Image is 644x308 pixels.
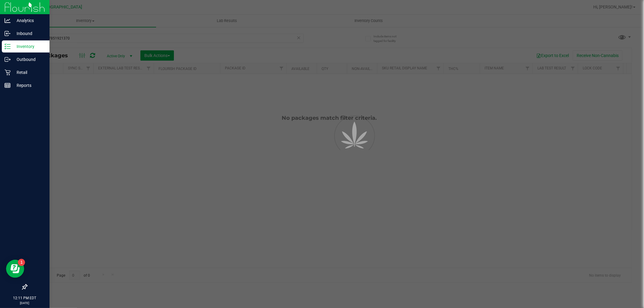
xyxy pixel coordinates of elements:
p: Outbound [11,56,47,63]
inline-svg: Retail [5,69,11,75]
iframe: Resource center unread badge [18,259,25,266]
p: Retail [11,69,47,76]
p: Inventory [11,43,47,50]
inline-svg: Reports [5,82,11,88]
p: Inbound [11,30,47,37]
p: 12:11 PM EDT [3,295,47,301]
iframe: Resource center [6,260,24,278]
inline-svg: Inventory [5,43,11,49]
inline-svg: Analytics [5,17,11,24]
p: Reports [11,82,47,89]
p: [DATE] [3,301,47,305]
p: Analytics [11,17,47,24]
inline-svg: Inbound [5,30,11,37]
inline-svg: Outbound [5,56,11,62]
